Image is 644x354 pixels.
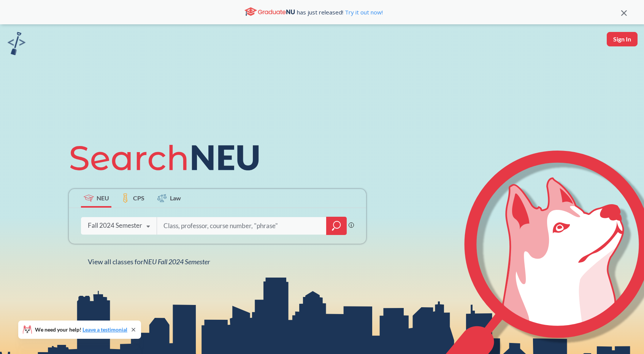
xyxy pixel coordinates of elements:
div: Fall 2024 Semester [88,221,142,230]
svg: magnifying glass [332,221,341,231]
a: sandbox logo [8,32,25,57]
div: magnifying glass [326,217,347,235]
span: View all classes for [88,257,210,266]
img: sandbox logo [8,32,25,55]
a: Try it out now! [343,8,383,16]
span: CPS [133,194,144,202]
span: NEU Fall 2024 Semester [143,257,210,266]
button: Sign In [607,32,638,46]
span: has just released! [297,8,383,16]
input: Class, professor, course number, "phrase" [163,218,321,234]
a: Leave a testimonial [82,326,127,333]
span: NEU [97,194,109,202]
span: Law [170,194,181,202]
span: We need your help! [35,327,127,332]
